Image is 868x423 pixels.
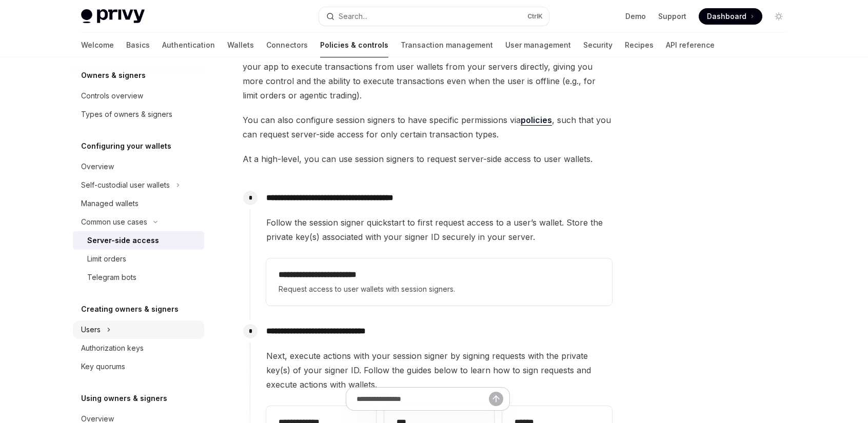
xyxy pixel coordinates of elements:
[81,9,145,24] img: light logo
[279,283,600,295] span: Request access to user wallets with session signers.
[73,320,204,339] button: Toggle Users section
[266,33,308,57] a: Connectors
[81,342,144,354] div: Authorization keys
[81,160,114,173] div: Overview
[81,216,147,228] div: Common use cases
[243,152,613,166] span: At a high-level, you can use session signers to request server-side access to user wallets.
[126,33,150,57] a: Basics
[527,12,543,21] span: Ctrl K
[81,90,143,102] div: Controls overview
[320,33,388,57] a: Policies & controls
[505,33,571,57] a: User management
[87,271,136,284] div: Telegram bots
[81,108,172,120] div: Types of owners & signers
[81,197,139,210] div: Managed wallets
[81,303,179,315] h5: Creating owners & signers
[266,215,612,244] span: Follow the session signer quickstart to first request access to a user’s wallet. Store the privat...
[81,392,167,405] h5: Using owners & signers
[489,392,503,406] button: Send message
[73,213,204,231] button: Toggle Common use cases section
[87,234,159,247] div: Server-side access
[658,11,686,22] a: Support
[625,11,646,22] a: Demo
[73,268,204,287] a: Telegram bots
[73,105,204,124] a: Types of owners & signers
[162,33,215,57] a: Authentication
[699,8,762,25] a: Dashboard
[73,250,204,268] a: Limit orders
[666,33,715,57] a: API reference
[266,349,612,392] span: Next, execute actions with your session signer by signing requests with the private key(s) of you...
[81,69,146,82] h5: Owners & signers
[73,194,204,213] a: Managed wallets
[243,113,613,142] span: You can also configure session signers to have specific permissions via , such that you can reque...
[81,33,114,57] a: Welcome
[625,33,654,57] a: Recipes
[81,324,101,336] div: Users
[73,231,204,250] a: Server-side access
[73,339,204,357] a: Authorization keys
[81,140,171,152] h5: Configuring your wallets
[73,157,204,176] a: Overview
[521,115,552,126] a: policies
[81,360,125,373] div: Key quorums
[339,10,367,23] div: Search...
[401,33,493,57] a: Transaction management
[73,87,204,105] a: Controls overview
[73,357,204,376] a: Key quorums
[707,11,746,22] span: Dashboard
[243,45,613,103] span: Session signers allow your app to request server-side access to user wallets. This enables your a...
[81,179,170,191] div: Self-custodial user wallets
[87,253,126,265] div: Limit orders
[73,176,204,194] button: Toggle Self-custodial user wallets section
[583,33,613,57] a: Security
[771,8,787,25] button: Toggle dark mode
[227,33,254,57] a: Wallets
[357,388,489,410] input: Ask a question...
[319,7,549,26] button: Open search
